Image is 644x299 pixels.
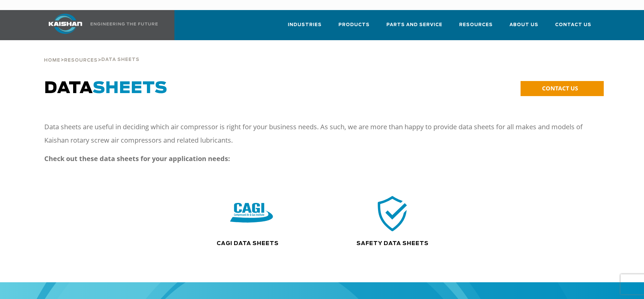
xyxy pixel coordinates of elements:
[40,10,159,40] a: Kaishan USA
[521,81,604,96] a: CONTACT US
[555,16,591,39] a: Contact Us
[44,40,140,66] div: > >
[509,16,538,39] a: About Us
[44,120,588,147] p: Data sheets are useful in deciding which air compressor is right for your business needs. As such...
[64,58,98,63] span: Resources
[44,154,230,163] strong: Check out these data sheets for your application needs:
[288,16,322,39] a: Industries
[542,84,578,92] span: CONTACT US
[338,21,370,29] span: Products
[181,194,322,233] div: CAGI
[93,80,167,96] span: SHEETS
[328,194,457,233] div: safety icon
[338,16,370,39] a: Products
[555,21,591,29] span: Contact Us
[459,21,493,29] span: Resources
[373,194,412,233] img: safety icon
[357,241,429,246] a: Safety Data Sheets
[64,57,98,63] a: Resources
[386,16,442,39] a: Parts and Service
[40,14,91,34] img: kaishan logo
[44,80,167,96] span: DATA
[91,22,158,25] img: Engineering the future
[386,21,442,29] span: Parts and Service
[101,58,140,62] span: Data Sheets
[459,16,493,39] a: Resources
[230,192,273,235] img: CAGI
[44,57,60,63] a: Home
[44,58,60,63] span: Home
[217,241,279,246] a: CAGI Data Sheets
[288,21,322,29] span: Industries
[509,21,538,29] span: About Us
